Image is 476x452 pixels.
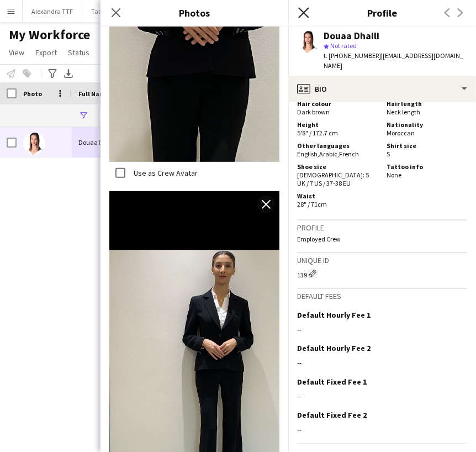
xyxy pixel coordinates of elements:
h3: Default Fixed Fee 2 [297,410,367,420]
span: t. [PHONE_NUMBER] [324,51,381,60]
div: -- [297,324,467,334]
span: Moroccan [387,129,415,137]
h5: Height [297,120,378,129]
div: 139 [297,268,467,279]
span: My Workforce [9,27,90,43]
h5: Hair colour [297,99,378,108]
button: Open Filter Menu [78,111,88,120]
h3: Profile [288,6,476,20]
h3: Default Hourly Fee 2 [297,343,371,353]
span: None [387,171,401,179]
span: | [EMAIL_ADDRESS][DOMAIN_NAME] [324,51,463,70]
h3: Default fees [297,291,467,301]
h3: Unique ID [297,255,467,265]
input: Full Name Filter Input [98,109,170,122]
div: Douaa Dhaili [324,31,379,41]
button: Tatiana TTF [82,1,135,22]
span: 28" / 71cm [297,200,327,208]
h5: Nationality [387,120,467,129]
span: Not rated [330,41,357,50]
span: S [387,150,390,158]
h5: Tattoo info [387,162,467,171]
img: Douaa Dhaili [23,133,45,155]
label: Use as Crew Avatar [131,168,198,178]
span: Status [68,48,89,57]
div: Bio [288,76,476,102]
h3: Profile [297,223,467,233]
span: Douaa Dhaili [78,138,116,146]
button: Alexandra TTF [23,1,82,22]
h3: Default Hourly Fee 1 [297,310,371,320]
h3: Photos [101,6,288,20]
p: Employed Crew [297,235,467,243]
app-action-btn: Advanced filters [46,67,59,80]
div: -- [297,391,467,401]
span: Full Name [78,90,109,98]
h5: Shoe size [297,162,378,171]
a: Tag [96,45,117,60]
span: Photo [23,90,42,98]
span: English , [297,150,319,158]
h5: Other languages [297,141,378,150]
span: 5'8" / 172.7 cm [297,129,338,137]
app-action-btn: Export XLSX [62,67,75,80]
h5: Shirt size [387,141,467,150]
a: Export [31,45,61,60]
a: Status [64,45,94,60]
h3: Default Fixed Fee 1 [297,377,367,387]
span: Export [35,48,57,57]
h5: Hair length [387,99,467,108]
span: Neck length [387,108,420,116]
span: [DEMOGRAPHIC_DATA]: 5 UK / 7 US / 37-38 EU [297,171,369,187]
span: French [339,150,359,158]
a: View [4,45,29,60]
span: View [9,48,24,57]
h5: Waist [297,192,378,200]
div: -- [297,358,467,367]
div: -- [297,424,467,434]
span: Dark brown [297,108,330,116]
span: Arabic , [319,150,339,158]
